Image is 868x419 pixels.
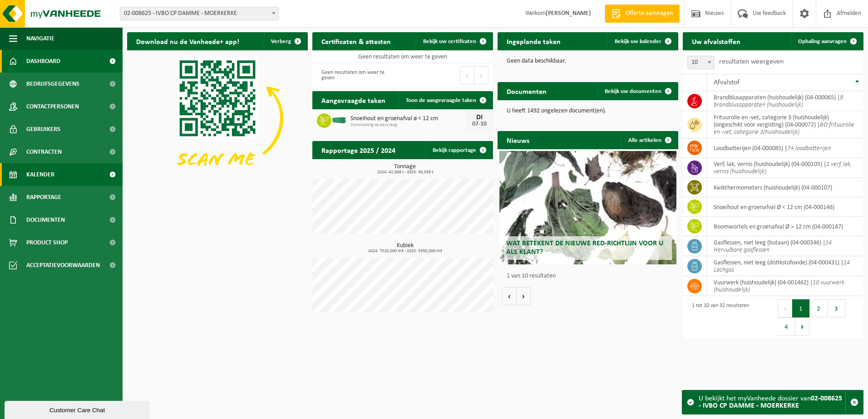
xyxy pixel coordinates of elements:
[127,50,308,186] img: Download de VHEPlus App
[687,298,749,336] div: 1 tot 10 van 32 resultaten
[778,299,792,317] button: Previous
[707,178,863,197] td: kwikthermometers (huishoudelijk) (04-000107)
[707,197,863,217] td: snoeihout en groenafval Ø < 12 cm (04-000146)
[26,95,79,118] span: Contactpersonen
[688,56,714,69] span: 10
[498,82,556,100] h2: Documenten
[795,317,809,336] button: Next
[605,5,680,23] a: Offerte aanvragen
[506,240,663,256] span: Wat betekent de nieuwe RED-richtlijn voor u als klant?
[605,88,661,94] span: Bekijk uw documenten
[714,239,832,253] i: 14 Hervulbare gasflessen
[5,399,152,419] iframe: chat widget
[792,299,810,317] button: 1
[778,317,795,336] button: 4
[312,50,493,63] td: Geen resultaten om weer te geven
[331,116,347,124] img: HK-XC-30-GN-00
[406,97,476,103] span: Toon de aangevraagde taken
[317,243,493,253] h3: Kubiek
[714,94,843,108] i: 9 brandblusapparaten (huishoudelijk)
[127,32,248,50] h2: Download nu de Vanheede+ app!
[615,39,661,44] span: Bekijk uw kalender
[546,10,591,17] strong: [PERSON_NAME]
[264,32,307,50] button: Verberg
[597,82,677,100] a: Bekijk uw documenten
[312,91,395,109] h2: Aangevraagde taken
[699,395,842,409] strong: 02-008625 - IVBO CP DAMME - MOERKERKE
[499,151,676,264] a: Wat betekent de nieuwe RED-richtlijn voor u als klant?
[707,236,863,256] td: gasflessen, niet leeg (butaan) (04-000346) |
[350,122,466,128] span: Omwisseling op aanvraag
[498,32,570,50] h2: Ingeplande taken
[317,170,493,175] span: 2024: 42,868 t - 2025: 36,039 t
[416,32,492,50] a: Bekijk uw certificaten
[791,32,863,50] a: Ophaling aanvragen
[460,66,474,84] button: Previous
[507,273,674,279] p: 1 van 10 resultaten
[517,287,531,305] button: Volgende
[26,73,79,95] span: Bedrijfsgegevens
[683,32,750,50] h2: Uw afvalstoffen
[719,58,784,65] label: resultaten weergeven
[423,39,476,44] span: Bekijk uw certificaten
[120,7,279,20] span: 02-008625 - IVBO CP DAMME - MOERKERKE
[502,287,517,305] button: Vorige
[312,32,400,50] h2: Certificaten & attesten
[26,118,60,141] span: Gebruikers
[707,256,863,276] td: gasflessen, niet leeg (distikstofoxide) (04-000431) |
[714,122,854,136] i: BO frituurolie en -vet, categorie 3(huishoudelijk)
[26,254,100,277] span: Acceptatievoorwaarden
[621,131,677,149] a: Alle artikelen
[350,115,466,122] span: Snoeihout en groenafval ø < 12 cm
[26,27,54,50] span: Navigatie
[707,158,863,178] td: verf, lak, vernis (huishoudelijk) (04-000105) |
[714,279,844,293] i: 10 vuurwerk (huishoudelijk)
[317,164,493,175] h3: Tonnage
[474,66,488,84] button: Next
[707,217,863,236] td: boomwortels en groenafval Ø > 12 cm (04-000147)
[828,299,845,317] button: 3
[699,390,845,414] div: U bekijkt het myVanheede dossier van
[507,108,669,114] p: U heeft 1492 ongelezen document(en).
[507,58,669,64] p: Geen data beschikbaar.
[623,9,675,18] span: Offerte aanvragen
[399,91,492,109] a: Toon de aangevraagde taken
[271,39,291,44] span: Verberg
[714,259,850,273] i: 14 Lachgas
[707,138,863,158] td: loodbatterijen (04-000085) |
[498,131,538,149] h2: Nieuws
[26,209,65,231] span: Documenten
[26,141,62,163] span: Contracten
[714,79,740,86] span: Afvalstof
[798,39,847,44] span: Ophaling aanvragen
[317,65,398,85] div: Geen resultaten om weer te geven
[120,7,278,20] span: 02-008625 - IVBO CP DAMME - MOERKERKE
[26,163,54,186] span: Kalender
[810,299,828,317] button: 2
[714,161,852,175] i: 1 verf, lak, vernis (huishoudelijk)
[470,114,488,121] div: DI
[470,121,488,127] div: 07-10
[707,276,863,296] td: vuurwerk (huishoudelijk) (04-001462) |
[26,231,68,254] span: Product Shop
[707,91,863,111] td: brandblusapparaten (huishoudelijk) (04-000065) |
[607,32,677,50] a: Bekijk uw kalender
[26,50,60,73] span: Dashboard
[687,56,715,69] span: 10
[26,186,61,209] span: Rapportage
[707,111,863,138] td: frituurolie en -vet, categorie 3 (huishoudelijk) (ongeschikt voor vergisting) (04-000072) |
[312,141,404,159] h2: Rapportage 2025 / 2024
[787,145,831,152] i: 7A loodbatterijen
[317,249,493,253] span: 2024: 7520,000 m3 - 2025: 5350,000 m3
[425,141,492,159] a: Bekijk rapportage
